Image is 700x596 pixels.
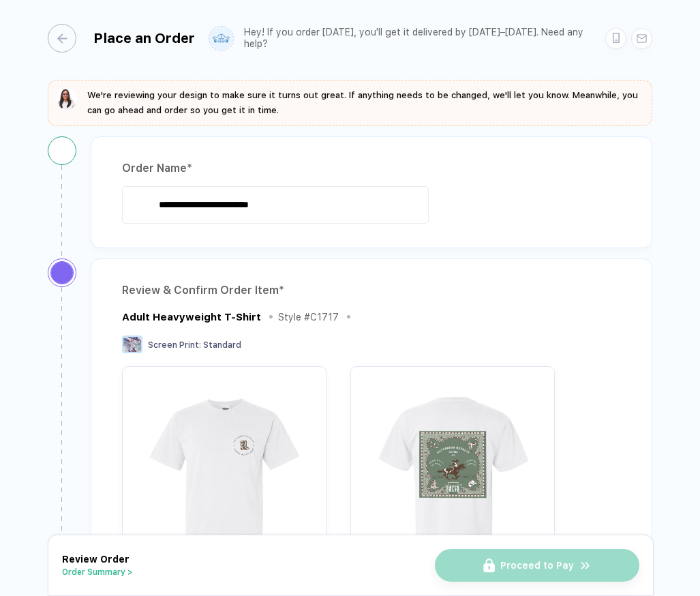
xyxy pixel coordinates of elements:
[244,27,585,50] div: Hey! If you order [DATE], you'll get it delivered by [DATE]–[DATE]. Need any help?
[87,90,638,115] span: We're reviewing your design to make sure it turns out great. If anything needs to be changed, we'...
[129,373,320,564] img: 35ab6aef-5dae-4670-91bd-941725ed7cbf_nt_front_1755647959778.jpg
[148,340,201,350] span: Screen Print :
[122,158,621,179] div: Order Name
[56,88,78,110] img: sophie
[56,88,644,118] button: We're reviewing your design to make sure it turns out great. If anything needs to be changed, we'...
[278,312,339,323] div: Style # C1717
[203,340,241,350] span: Standard
[122,336,142,353] img: Screen Print
[122,280,621,301] div: Review & Confirm Order Item
[62,554,130,565] span: Review Order
[209,27,233,50] img: user profile
[62,567,133,577] button: Order Summary >
[122,311,261,323] div: Adult Heavyweight T-Shirt
[357,373,548,564] img: 35ab6aef-5dae-4670-91bd-941725ed7cbf_nt_back_1755647959781.jpg
[93,30,195,46] div: Place an Order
